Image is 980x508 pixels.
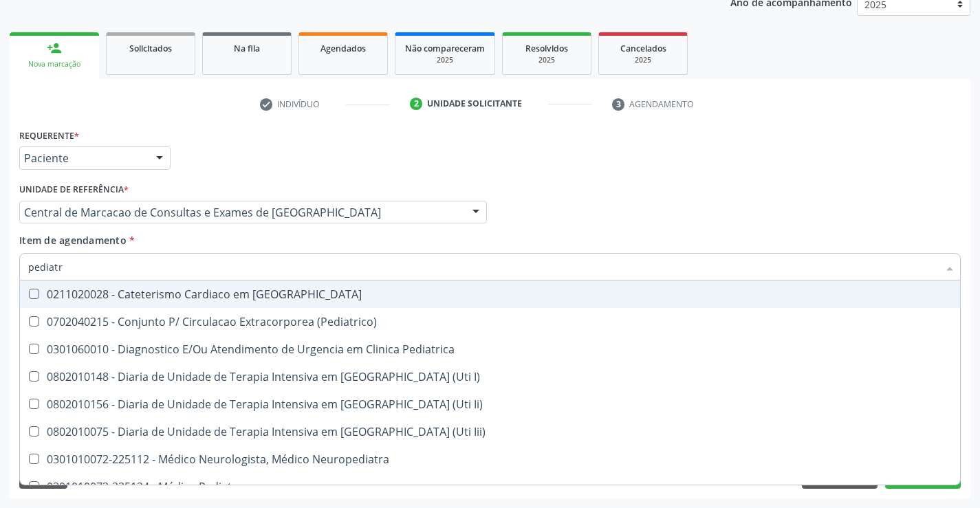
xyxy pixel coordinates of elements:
[28,253,938,280] input: Buscar por procedimentos
[427,98,522,110] div: Unidade solicitante
[405,43,485,54] span: Não compareceram
[410,98,422,110] div: 2
[609,55,677,65] div: 2025
[28,399,952,410] div: 0802010156 - Diaria de Unidade de Terapia Intensiva em [GEOGRAPHIC_DATA] (Uti Ii)
[19,125,79,146] label: Requerente
[320,43,366,54] span: Agendados
[28,371,952,382] div: 0802010148 - Diaria de Unidade de Terapia Intensiva em [GEOGRAPHIC_DATA] (Uti I)
[620,43,666,54] span: Cancelados
[28,454,952,465] div: 0301010072-225112 - Médico Neurologista, Médico Neuropediatra
[28,289,952,300] div: 0211020028 - Cateterismo Cardiaco em [GEOGRAPHIC_DATA]
[512,55,581,65] div: 2025
[28,316,952,327] div: 0702040215 - Conjunto P/ Circulacao Extracorporea (Pediatrico)
[19,179,129,201] label: Unidade de referência
[28,344,952,355] div: 0301060010 - Diagnostico E/Ou Atendimento de Urgencia em Clinica Pediatrica
[24,151,142,165] span: Paciente
[28,426,952,437] div: 0802010075 - Diaria de Unidade de Terapia Intensiva em [GEOGRAPHIC_DATA] (Uti Iii)
[47,41,62,56] div: person_add
[405,55,485,65] div: 2025
[525,43,568,54] span: Resolvidos
[19,234,127,247] span: Item de agendamento
[19,59,89,69] div: Nova marcação
[129,43,172,54] span: Solicitados
[28,481,952,492] div: 0301010072-225124 - Médico Pediatra
[24,206,459,219] span: Central de Marcacao de Consultas e Exames de [GEOGRAPHIC_DATA]
[234,43,260,54] span: Na fila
